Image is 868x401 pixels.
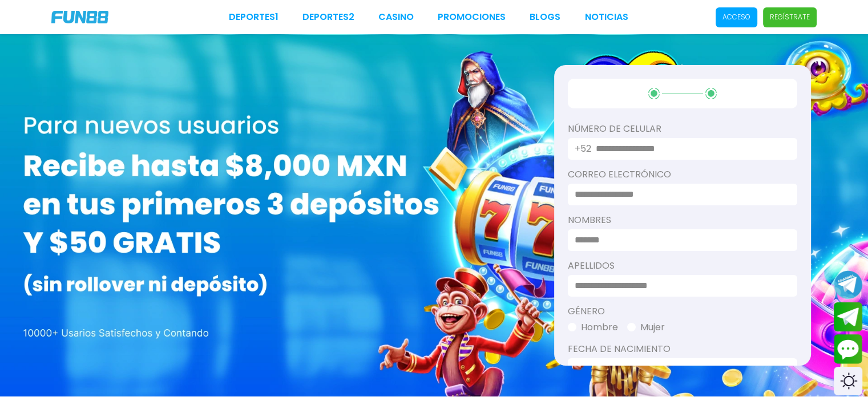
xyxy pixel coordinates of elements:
[834,302,862,332] button: Join telegram
[568,259,797,273] label: Apellidos
[530,10,560,24] a: BLOGS
[568,305,797,318] label: Género
[834,334,862,364] button: Contact customer service
[722,12,750,22] p: Acceso
[568,342,797,356] label: Fecha de Nacimiento
[378,10,414,24] a: CASINO
[584,10,628,24] a: NOTICIAS
[438,10,506,24] a: Promociones
[834,270,862,299] button: Join telegram channel
[770,12,810,22] p: Regístrate
[568,168,797,181] label: Correo electrónico
[575,142,591,156] p: +52
[568,213,797,227] label: Nombres
[627,321,665,334] button: Mujer
[51,11,108,23] img: Company Logo
[568,321,618,334] button: Hombre
[568,122,797,136] label: Número De Celular
[302,10,354,24] a: Deportes2
[834,367,862,395] div: Switch theme
[229,10,278,24] a: Deportes1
